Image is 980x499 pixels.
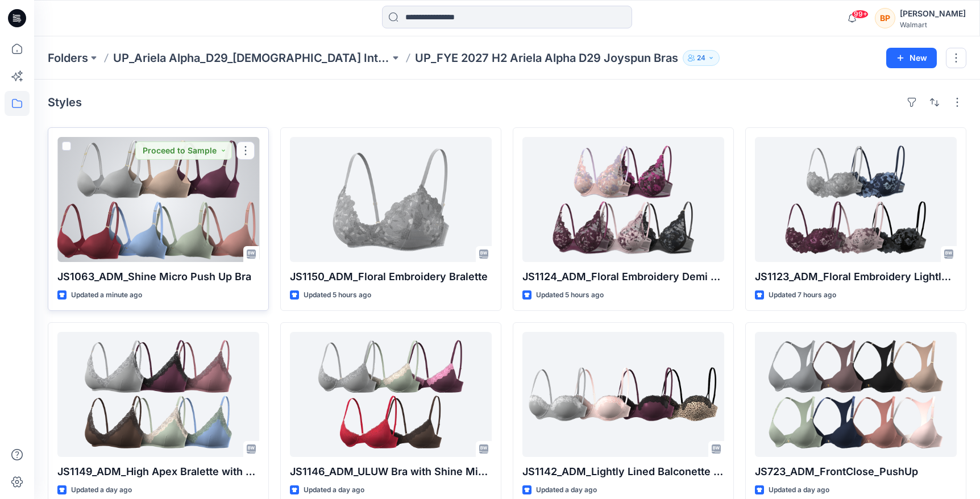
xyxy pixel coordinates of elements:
p: JS1142_ADM_Lightly Lined Balconette with Shine Micro & Lace Trim [522,464,724,480]
a: JS1142_ADM_Lightly Lined Balconette with Shine Micro & Lace Trim [522,332,724,457]
p: JS1123_ADM_Floral Embroidery Lightly Lined Balconette [755,269,957,285]
div: [PERSON_NAME] [900,7,966,20]
a: UP_Ariela Alpha_D29_[DEMOGRAPHIC_DATA] Intimates - Joyspun [113,50,390,66]
p: Updated a minute ago [71,289,142,301]
p: JS1149_ADM_High Apex Bralette with Shine Micro & Lace Trim [57,464,259,480]
a: JS1124_ADM_Floral Embroidery Demi High Apex [522,137,724,262]
a: JS1146_ADM_ULUW Bra with Shine Micro & Lace Trim [290,332,492,457]
button: 24 [683,50,720,66]
p: Updated 5 hours ago [536,289,604,301]
p: JS1124_ADM_Floral Embroidery Demi High Apex [522,269,724,285]
a: JS723_ADM_FrontClose_PushUp [755,332,957,457]
p: JS1063_ADM_Shine Micro Push Up Bra [57,269,259,285]
p: JS723_ADM_FrontClose_PushUp [755,464,957,480]
p: 24 [697,52,705,64]
button: New [886,48,937,68]
div: BP [875,8,895,28]
span: 99+ [852,10,869,19]
p: Updated 7 hours ago [769,289,836,301]
p: Updated a day ago [71,484,132,496]
a: Folders [48,50,88,66]
p: UP_FYE 2027 H2 Ariela Alpha D29 Joyspun Bras [415,50,678,66]
a: JS1123_ADM_Floral Embroidery Lightly Lined Balconette [755,137,957,262]
p: JS1146_ADM_ULUW Bra with Shine Micro & Lace Trim [290,464,492,480]
p: JS1150_ADM_Floral Embroidery Bralette [290,269,492,285]
p: Updated a day ago [769,484,829,496]
h4: Styles [48,95,82,109]
p: Updated a day ago [536,484,597,496]
div: Walmart [900,20,966,29]
a: JS1149_ADM_High Apex Bralette with Shine Micro & Lace Trim [57,332,259,457]
p: Updated a day ago [304,484,364,496]
a: JS1063_ADM_Shine Micro Push Up Bra [57,137,259,262]
p: Updated 5 hours ago [304,289,371,301]
a: JS1150_ADM_Floral Embroidery Bralette [290,137,492,262]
